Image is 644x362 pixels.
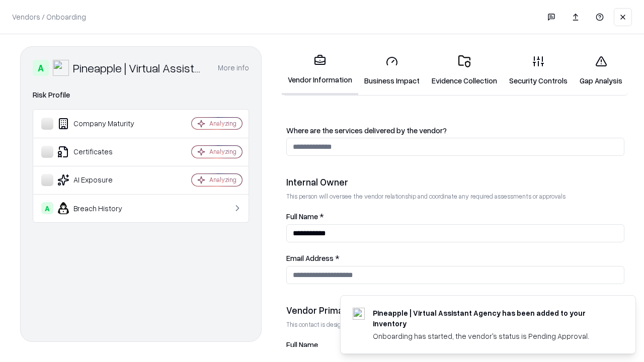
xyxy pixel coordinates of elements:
a: Vendor Information [282,46,358,95]
p: This person will oversee the vendor relationship and coordinate any required assessments or appro... [286,192,624,201]
label: Email Address * [286,254,624,262]
a: Business Impact [358,47,426,94]
div: Company Maturity [41,118,162,130]
div: Risk Profile [33,89,249,101]
p: This contact is designated to receive the assessment request from Shift [286,320,624,329]
div: Onboarding has started, the vendor's status is Pending Approval. [373,331,611,341]
div: Internal Owner [286,176,624,188]
button: More info [218,59,249,77]
img: Pineapple | Virtual Assistant Agency [53,60,69,76]
div: Certificates [41,146,162,158]
div: Analyzing [209,119,236,128]
p: Vendors / Onboarding [12,12,86,22]
div: Pineapple | Virtual Assistant Agency has been added to your inventory [373,308,611,329]
div: Breach History [41,202,162,214]
label: Full Name [286,341,624,348]
a: Security Controls [503,47,574,94]
img: trypineapple.com [353,308,365,320]
a: Evidence Collection [426,47,503,94]
div: A [33,60,49,76]
label: Full Name * [286,213,624,220]
div: A [41,202,53,214]
div: Pineapple | Virtual Assistant Agency [73,60,206,76]
div: Analyzing [209,175,236,184]
div: Analyzing [209,147,236,156]
div: Vendor Primary Contact [286,304,624,316]
div: AI Exposure [41,174,162,186]
label: Where are the services delivered by the vendor? [286,127,624,134]
a: Gap Analysis [574,47,628,94]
